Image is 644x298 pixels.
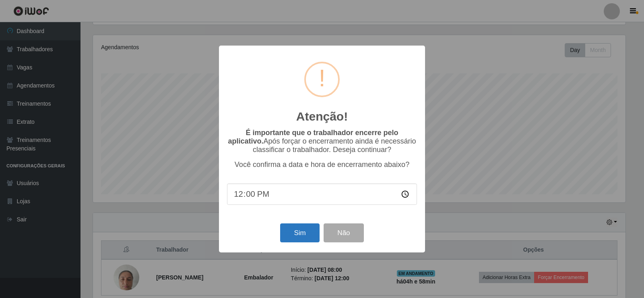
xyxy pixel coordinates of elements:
[228,129,398,145] b: É importante que o trabalhador encerre pelo aplicativo.
[296,109,348,124] h2: Atenção!
[227,160,417,169] p: Você confirma a data e hora de encerramento abaixo?
[280,223,319,242] button: Sim
[227,129,417,154] p: Após forçar o encerramento ainda é necessário classificar o trabalhador. Deseja continuar?
[324,223,363,242] button: Não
